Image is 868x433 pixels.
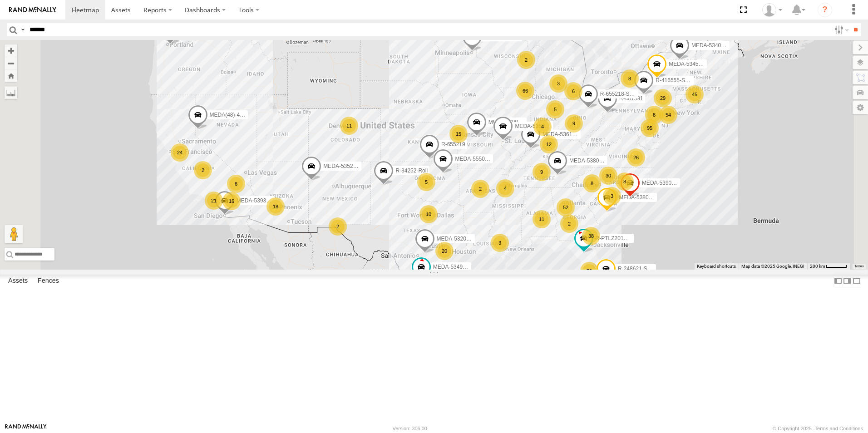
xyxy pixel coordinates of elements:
[449,125,468,143] div: 15
[741,264,804,269] span: Map data ©2025 Google, INEGI
[810,264,825,269] span: 200 km
[659,106,677,124] div: 54
[564,82,582,100] div: 6
[210,112,266,118] span: MEDA(48)-486611-Roll
[542,131,589,138] span: MEDA-536105-Roll
[619,95,643,102] span: R-401591
[517,51,535,69] div: 2
[656,77,696,84] span: R-416555-Swing
[599,167,617,185] div: 30
[266,197,285,216] div: 18
[854,265,864,268] a: Terms (opens in new tab)
[435,242,454,260] div: 20
[627,148,645,167] div: 26
[340,117,358,135] div: 11
[621,69,639,88] div: 8
[417,173,435,191] div: 5
[496,179,514,197] div: 4
[642,180,689,186] span: MEDA-539001-Roll
[582,227,600,245] div: 38
[533,210,551,228] div: 11
[807,263,850,270] button: Map Scale: 200 km per 44 pixels
[222,192,241,210] div: 16
[583,174,601,192] div: 8
[596,235,650,241] span: R-PTLZ201594-Swing
[533,163,551,181] div: 9
[818,3,832,17] i: ?
[515,123,562,130] span: MEDA-535204-Roll
[853,101,868,114] label: Map Settings
[433,264,480,270] span: MEDA-534904-Roll
[833,275,843,288] label: Dock Summary Table to the Left
[393,426,427,431] div: Version: 306.00
[5,57,17,69] button: Zoom out
[419,205,438,223] div: 10
[205,192,223,210] div: 21
[546,100,564,118] div: 5
[5,86,17,99] label: Measure
[565,114,583,133] div: 9
[455,156,502,162] span: MEDA-555001-Roll
[441,141,465,148] span: R-655219
[618,266,658,272] span: R-248621-Swing
[616,172,634,191] div: 8
[471,180,489,198] div: 2
[580,262,598,280] div: 78
[33,275,64,287] label: Fences
[4,275,32,287] label: Assets
[19,23,26,36] label: Search Query
[9,7,56,13] img: rand-logo.svg
[491,234,509,252] div: 3
[516,82,534,100] div: 66
[852,275,861,288] label: Hide Summary Table
[691,43,738,49] span: MEDA-534010-Roll
[619,194,671,201] span: MEDA-538005-Swing
[654,89,672,107] div: 29
[560,215,578,233] div: 2
[488,119,535,125] span: MEDA-530002-Roll
[323,163,370,169] span: MEDA-535215-Roll
[395,167,428,174] span: R-34252-Roll
[549,74,567,93] div: 3
[437,236,483,242] span: MEDA-532007-Roll
[540,135,558,153] div: 12
[533,118,552,136] div: 4
[686,85,704,103] div: 45
[5,225,23,243] button: Drag Pegman onto the map to open Street View
[641,119,659,137] div: 95
[194,161,212,179] div: 2
[329,217,347,236] div: 2
[773,426,863,431] div: © Copyright 2025 -
[569,158,621,164] span: MEDA-538006-Swing
[557,198,575,216] div: 52
[603,187,621,205] div: 3
[843,275,852,288] label: Dock Summary Table to the Right
[5,69,17,82] button: Zoom Home
[669,61,721,67] span: MEDA-534585-Swing
[227,175,245,193] div: 6
[600,91,641,98] span: R-655218-Swing
[831,23,850,36] label: Search Filter Options
[815,426,863,431] a: Terms and Conditions
[237,198,283,204] span: MEDA-539303-Roll
[645,106,663,124] div: 8
[759,3,785,17] div: John Mertens
[697,263,736,270] button: Keyboard shortcuts
[5,44,17,57] button: Zoom in
[5,424,47,433] a: Visit our Website
[171,143,189,162] div: 24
